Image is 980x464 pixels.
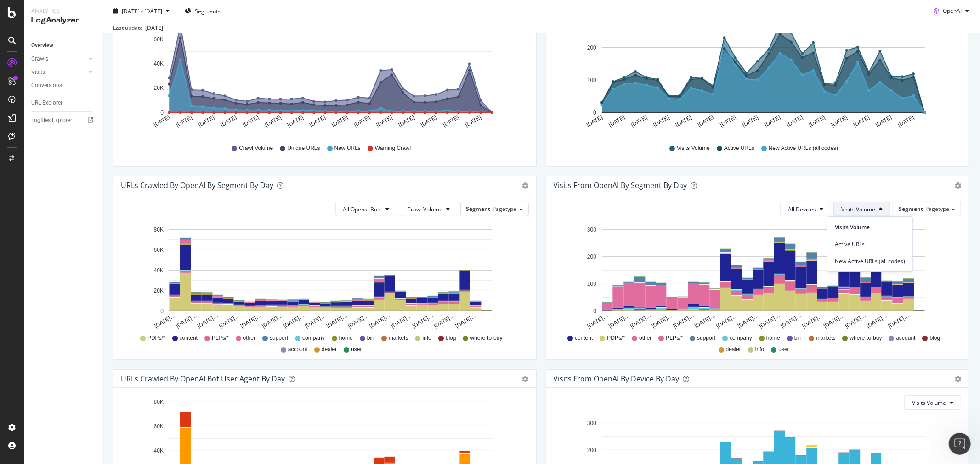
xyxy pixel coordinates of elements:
span: where-to-buy [850,334,882,342]
button: Crawl Volume [400,202,458,216]
span: company [730,334,752,342]
div: Last update [113,24,163,32]
span: content [180,334,198,342]
text: [DATE] [852,114,871,128]
text: 60K [154,423,164,430]
span: account [896,334,916,342]
button: Segments [181,4,224,18]
div: Logfiles Explorer [31,116,72,125]
text: [DATE] [353,114,371,128]
span: New Active URLs (all codes) [769,144,838,152]
div: A chart. [121,8,525,136]
text: [DATE] [763,114,782,128]
text: [DATE] [264,114,282,128]
img: website_grey.svg [15,24,22,31]
span: home [766,334,780,342]
span: All Devices [788,205,816,213]
text: 40K [154,447,164,454]
text: 40K [154,267,164,274]
div: gear [522,182,529,189]
span: All Openai Bots [343,205,382,213]
text: 60K [154,36,164,43]
img: tab_domain_overview_orange.svg [27,53,34,61]
div: Conversions [31,81,62,90]
text: [DATE] [153,114,171,128]
div: Crawls [31,54,48,64]
div: gear [955,376,961,382]
span: Crawl Volume [408,205,443,213]
div: A chart. [121,224,525,330]
text: [DATE] [397,114,416,128]
a: Conversions [31,81,95,90]
span: bin [367,334,374,342]
div: URL Explorer [31,98,62,108]
text: 0 [593,110,596,116]
span: New Active URLs (all codes) [835,257,905,265]
span: content [575,334,593,342]
span: PDPs/* [607,334,625,342]
a: Logfiles Explorer [31,116,95,125]
text: [DATE] [442,114,460,128]
span: info [755,346,764,354]
text: [DATE] [830,114,848,128]
text: 40K [154,61,164,67]
img: logo_orange.svg [15,15,22,22]
svg: A chart. [554,8,957,136]
span: Warning Crawl [375,144,411,152]
text: [DATE] [607,114,626,128]
text: [DATE] [585,114,604,128]
text: [DATE] [741,114,759,128]
span: PLPs/* [212,334,229,342]
span: PLPs/* [666,334,683,342]
span: New URLs [334,144,361,152]
div: gear [522,376,529,382]
span: Visits Volume [677,144,710,152]
div: LogAnalyzer [31,15,94,26]
span: Pagetype [925,205,949,213]
text: 20K [154,287,164,294]
span: info [423,334,431,342]
text: [DATE] [419,114,438,128]
svg: A chart. [554,224,957,330]
span: [DATE] - [DATE] [122,7,162,15]
button: Visits Volume [904,395,961,410]
span: Segment [899,205,923,213]
span: Segments [195,7,221,15]
span: home [339,334,353,342]
div: Visits from OpenAI By Segment By Day [554,181,687,190]
text: 80K [154,226,164,233]
text: 300 [587,420,596,426]
text: 200 [587,254,596,260]
a: Visits [31,67,86,77]
text: [DATE] [308,114,327,128]
text: [DATE] [808,114,826,128]
span: Unique URLs [287,144,320,152]
span: dealer [726,346,741,354]
span: support [697,334,715,342]
span: support [270,334,288,342]
div: URLs Crawled by OpenAI By Segment By Day [121,181,273,190]
div: Overview [31,41,53,50]
text: 100 [587,281,596,287]
div: Visits From OpenAI By Device By Day [554,374,680,383]
div: v 4.0.25 [26,15,45,22]
span: company [302,334,325,342]
text: [DATE] [197,114,215,128]
div: Domain Overview [37,54,82,60]
span: Visits Volume [835,223,905,232]
span: dealer [322,346,337,354]
span: Active URLs [835,240,905,249]
text: [DATE] [242,114,260,128]
text: 200 [587,447,596,453]
text: [DATE] [175,114,193,128]
text: [DATE] [674,114,693,128]
text: [DATE] [331,114,349,128]
text: [DATE] [897,114,915,128]
button: Visits Volume [833,202,890,216]
iframe: Intercom live chat [949,433,971,455]
span: where-to-buy [470,334,503,342]
text: [DATE] [464,114,482,128]
span: user [778,346,789,354]
text: 60K [154,247,164,253]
